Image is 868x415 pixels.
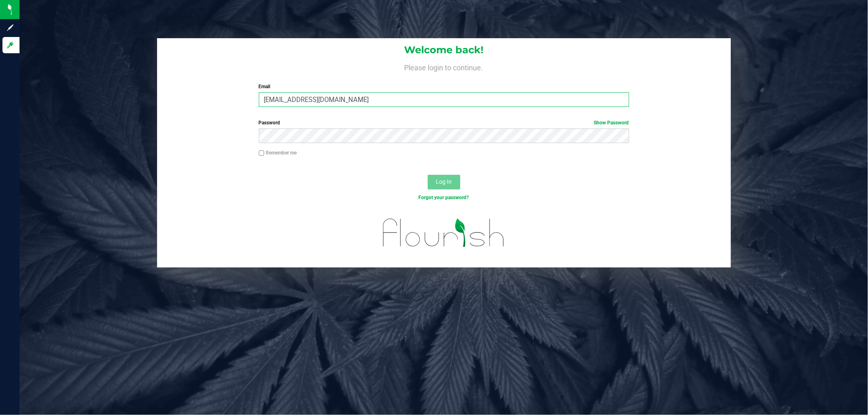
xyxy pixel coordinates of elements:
[594,120,629,126] a: Show Password
[6,41,14,49] inline-svg: Log in
[259,83,629,90] label: Email
[259,149,297,156] label: Remember me
[157,45,731,55] h1: Welcome back!
[157,62,731,72] h4: Please login to continue.
[259,120,280,126] span: Password
[436,178,452,185] span: Log In
[6,24,14,32] inline-svg: Sign up
[428,175,460,189] button: Log In
[372,210,516,256] img: flourish_logo.svg
[419,195,469,200] a: Forgot your password?
[259,150,265,156] input: Remember me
